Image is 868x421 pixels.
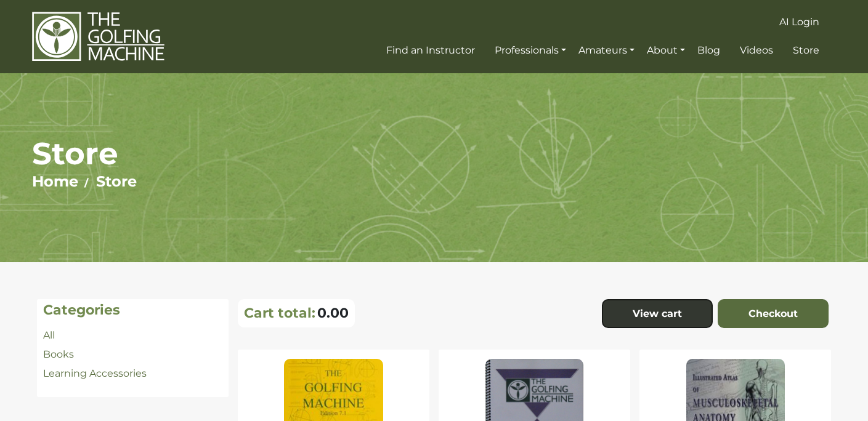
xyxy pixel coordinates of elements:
[383,39,478,62] a: Find an Instructor
[244,305,315,321] p: Cart total:
[32,11,164,62] img: The Golfing Machine
[694,39,723,62] a: Blog
[43,302,222,318] h4: Categories
[776,11,822,33] a: AI Login
[740,44,773,56] span: Videos
[32,172,78,190] a: Home
[386,44,475,56] span: Find an Instructor
[644,39,688,62] a: About
[697,44,720,56] span: Blog
[317,305,349,321] span: 0.00
[790,39,822,62] a: Store
[575,39,638,62] a: Amateurs
[492,39,569,62] a: Professionals
[32,135,836,172] h1: Store
[718,299,829,329] a: Checkout
[43,367,147,379] a: Learning Accessories
[602,299,713,329] a: View cart
[793,44,819,56] span: Store
[737,39,776,62] a: Videos
[43,329,55,341] a: All
[96,172,137,190] a: Store
[43,348,74,360] a: Books
[779,16,819,28] span: AI Login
